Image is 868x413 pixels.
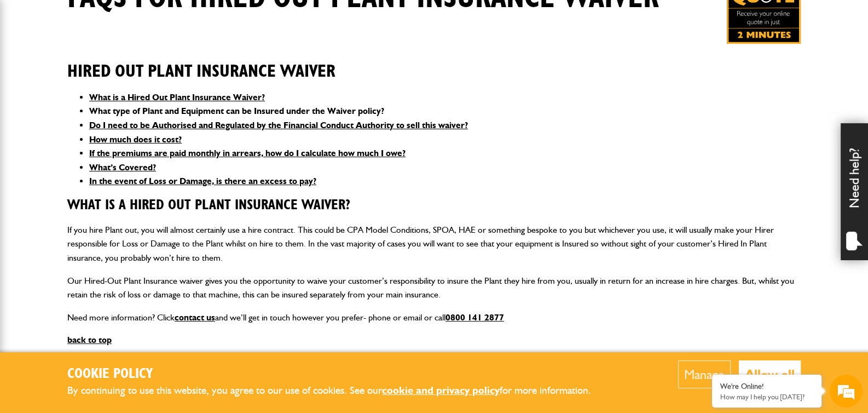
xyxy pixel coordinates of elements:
[89,148,406,158] a: If the premiums are paid monthly in arrears, how do I calculate how much I owe?
[67,311,801,325] p: Need more information? Click and we’ll get in touch however you prefer- phone or email or call
[67,382,609,399] p: By continuing to use this website, you agree to our use of cookies. See our for more information.
[175,312,215,323] a: contact us
[678,360,731,388] button: Manage
[14,101,200,125] input: Enter your last name
[14,134,200,158] input: Enter your email address
[67,223,801,265] p: If you hire Plant out, you will almost certainly use a hire contract. This could be CPA Model Con...
[89,106,384,116] a: What type of Plant and Equipment can be Insured under the Waiver policy?
[739,360,801,388] button: Allow all
[445,312,504,323] a: 0800 141 2877
[720,382,813,391] div: We're Online!
[89,162,156,173] a: What’s Covered?
[67,197,801,214] h3: What is a Hired Out Plant Insurance Waiver?
[67,274,801,302] p: Our Hired-Out Plant Insurance waiver gives you the opportunity to waive your customer’s responsib...
[149,337,199,352] em: Start Chat
[67,44,801,82] h2: Hired Out Plant Insurance Waiver
[89,92,265,102] a: What is a Hired Out Plant Insurance Waiver?
[14,166,200,190] input: Enter your phone number
[89,176,316,186] a: In the event of Loss or Damage, is there an excess to pay?
[57,61,184,76] div: Chat with us now
[382,384,500,397] a: cookie and privacy policy
[14,198,200,328] textarea: Type your message and hit 'Enter'
[720,393,813,401] p: How may I help you today?
[841,123,868,260] div: Need help?
[67,366,609,383] h2: Cookie Policy
[180,5,206,32] div: Minimize live chat window
[89,134,182,145] a: How much does it cost?
[19,61,46,76] img: d_20077148190_company_1631870298795_20077148190
[89,120,468,130] a: Do I need to be Authorised and Regulated by the Financial Conduct Authority to sell this waiver?
[67,335,112,345] a: back to top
